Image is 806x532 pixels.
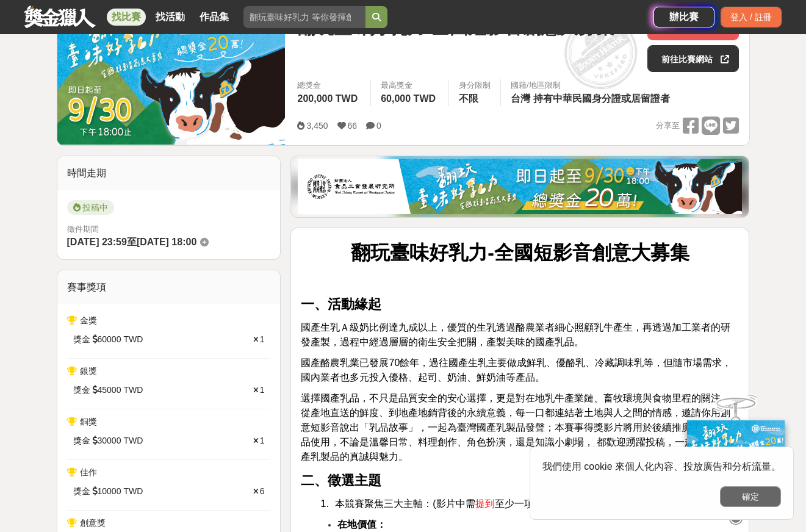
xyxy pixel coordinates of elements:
[123,333,143,346] span: TWD
[301,297,381,312] strong: 一、活動緣起
[73,485,90,498] span: 獎金
[67,225,99,234] span: 徵件期間
[511,93,530,104] span: 台灣
[80,315,97,325] span: 金獎
[348,121,358,131] span: 66
[306,121,328,131] span: 3,450
[301,473,381,488] strong: 二、徵選主題
[459,79,491,92] div: 身分限制
[137,237,196,247] span: [DATE] 18:00
[57,4,286,145] img: Cover Image
[80,518,106,528] span: 創意獎
[195,9,234,26] a: 作品集
[301,322,730,347] span: 國產生乳Ａ級奶比例達九成以上，優質的生乳透過酪農業者細心照顧乳牛產生，再透過加工業者的研發產製，過程中經過層層的衛生安全把關，產製美味的國產乳品。
[495,498,537,509] span: 至少一項)
[335,498,475,509] span: 本競賽聚焦三大主軸：(影片中需
[98,333,121,346] span: 60000
[151,9,190,26] a: 找活動
[301,393,733,462] span: 選擇國產乳品，不只是品質安全的安心選擇，更是對在地乳牛產業鏈、畜牧環境與食物里程的關注。從產地直送的鮮度、到地產地銷背後的永續意義，每一口都連結著土地與人之間的情感，邀請你用創意短影音說出「乳品...
[297,93,358,104] span: 200,000 TWD
[533,93,670,104] span: 持有中華民國身分證或居留證者
[301,358,732,383] span: 國產酪農乳業已發展70餘年，過往國產生乳主要做成鮮乳、優酪乳、冷藏調味乳等，但隨市場需求，國內業者也多元投入優格、起司、奶油、鮮奶油等產品。
[260,385,265,395] span: 1
[351,242,689,264] strong: 翻玩臺味好乳力-全國短影音創意大募集
[381,79,439,92] span: 最高獎金
[57,156,281,190] div: 時間走期
[687,420,785,501] img: ff197300-f8ee-455f-a0ae-06a3645bc375.jpg
[127,237,137,247] span: 至
[98,434,121,447] span: 30000
[98,485,121,498] span: 10000
[542,461,781,472] span: 我們使用 cookie 來個人化內容、投放廣告和分析流量。
[475,498,495,509] span: 提到
[98,384,121,397] span: 45000
[721,7,782,27] div: 登入 / 註冊
[298,159,742,214] img: b0ef2173-5a9d-47ad-b0e3-de335e335c0a.jpg
[320,498,328,509] span: 1.
[73,384,90,397] span: 獎金
[243,6,365,28] input: 翻玩臺味好乳力 等你發揮創意！
[381,93,436,104] span: 60,000 TWD
[720,486,781,507] button: 確定
[73,333,90,346] span: 獎金
[376,121,381,131] span: 0
[647,45,739,72] a: 前往比賽網站
[459,93,478,104] span: 不限
[656,117,680,135] span: 分享至
[511,79,673,92] div: 國籍/地區限制
[80,467,97,477] span: 佳作
[67,200,114,215] span: 投稿中
[297,79,361,92] span: 總獎金
[653,7,714,27] a: 辦比賽
[123,384,143,397] span: TWD
[107,9,146,26] a: 找比賽
[260,436,265,445] span: 1
[57,270,281,304] div: 賽事獎項
[123,485,143,498] span: TWD
[260,486,265,496] span: 6
[337,519,386,530] strong: 在地價值：
[67,237,127,247] span: [DATE] 23:59
[80,366,97,376] span: 銀獎
[260,334,265,344] span: 1
[123,434,143,447] span: TWD
[73,434,90,447] span: 獎金
[80,417,97,426] span: 銅獎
